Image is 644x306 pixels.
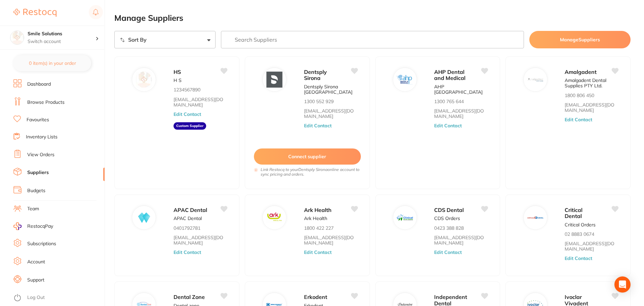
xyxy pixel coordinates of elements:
button: 0 item(s) in your order [13,55,91,71]
span: HS [174,69,181,75]
i: Link Restocq to your Dentsply Sirona online account to sync pricing and orders. [261,167,361,177]
a: [EMAIL_ADDRESS][DOMAIN_NAME] [434,108,488,119]
input: Search Suppliers [221,31,524,48]
h2: Manage Suppliers [114,13,631,23]
a: Budgets [27,187,45,194]
p: AHP [GEOGRAPHIC_DATA] [434,84,488,95]
span: Ark Health [304,207,332,213]
a: Log Out [27,294,45,301]
button: Log Out [13,293,103,303]
h4: Smile Solutions [28,31,96,37]
a: [EMAIL_ADDRESS][DOMAIN_NAME] [304,108,357,119]
span: RestocqPay [27,223,53,230]
p: 1300 765 644 [434,99,464,104]
p: 1234567890 [174,87,200,92]
p: 1800 806 450 [565,93,594,98]
aside: Custom Supplier [174,122,206,130]
button: Edit Contact [565,117,592,122]
p: CDS Orders [434,216,460,221]
p: 0423 388 828 [434,225,464,231]
a: Team [27,206,39,212]
img: APAC Dental [136,210,152,226]
img: Restocq Logo [13,9,56,17]
button: ManageSuppliers [529,31,631,48]
button: Edit Contact [304,250,332,255]
a: Suppliers [27,169,49,176]
p: Amalgadent Dental Supplies PTY Ltd. [565,78,618,88]
img: Smile Solutions [10,31,24,44]
a: [EMAIL_ADDRESS][DOMAIN_NAME] [304,235,357,246]
a: Subscriptions [27,241,56,247]
span: Amalgadent [565,69,597,75]
img: CDS Dental [397,210,413,226]
a: RestocqPay [13,222,53,230]
button: Edit Contact [434,123,462,128]
img: Amalgadent [527,72,543,88]
img: Critical Dental [527,210,543,226]
p: Critical Orders [565,222,596,227]
a: Dashboard [27,81,51,88]
p: APAC Dental [174,216,202,221]
button: Edit Contact [434,250,462,255]
a: Account [27,259,45,265]
button: Edit Contact [174,112,201,117]
p: H S [174,78,182,83]
a: Support [27,277,44,283]
span: Dental Zone [174,294,205,300]
p: 1300 552 929 [304,99,334,104]
a: [EMAIL_ADDRESS][DOMAIN_NAME] [565,102,618,113]
img: Dentsply Sirona [266,72,282,88]
p: Ark Health [304,216,327,221]
span: APAC Dental [174,207,207,213]
div: Open Intercom Messenger [614,276,631,293]
button: Edit Contact [304,123,332,128]
a: Favourites [27,117,49,123]
p: 02 8883 0674 [565,231,594,237]
a: View Orders [27,151,54,158]
a: [EMAIL_ADDRESS][DOMAIN_NAME] [174,97,227,107]
span: Critical Dental [565,207,582,219]
p: Switch account [28,38,96,45]
span: CDS Dental [434,207,464,213]
span: Dentsply Sirona [304,69,327,81]
a: Browse Products [27,99,65,106]
a: [EMAIL_ADDRESS][DOMAIN_NAME] [434,235,488,246]
a: [EMAIL_ADDRESS][DOMAIN_NAME] [174,235,227,246]
p: 0401792781 [174,225,200,231]
span: Erkodent [304,294,327,300]
a: Inventory Lists [26,134,58,140]
button: Connect supplier [254,148,361,165]
img: RestocqPay [13,222,22,230]
p: Dentsply Sirona [GEOGRAPHIC_DATA] [304,84,357,95]
p: 1800 422 227 [304,225,334,231]
img: AHP Dental and Medical [397,72,413,88]
span: AHP Dental and Medical [434,69,465,81]
img: Ark Health [266,210,282,226]
a: [EMAIL_ADDRESS][DOMAIN_NAME] [565,241,618,252]
img: HS [136,72,152,88]
button: Edit Contact [565,256,592,261]
button: Edit Contact [174,250,201,255]
a: Restocq Logo [13,5,56,20]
